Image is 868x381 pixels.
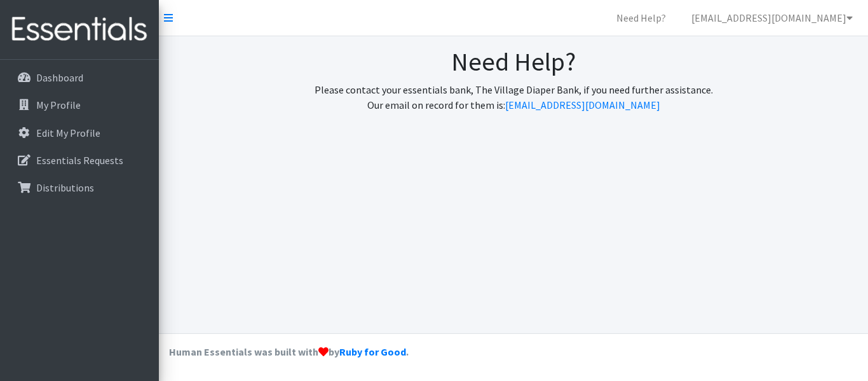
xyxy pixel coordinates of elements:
p: My Profile [36,99,81,111]
a: Ruby for Good [339,345,406,358]
a: [EMAIL_ADDRESS][DOMAIN_NAME] [505,99,660,111]
a: My Profile [5,92,154,118]
p: Dashboard [36,71,83,84]
a: [EMAIL_ADDRESS][DOMAIN_NAME] [681,5,863,31]
a: Dashboard [5,65,154,90]
a: Distributions [5,175,154,200]
p: Edit My Profile [36,127,100,139]
h1: Need Help? [169,46,858,77]
p: Essentials Requests [36,154,123,167]
p: Please contact your essentials bank, The Village Diaper Bank, if you need further assistance. Our... [169,82,858,113]
strong: Human Essentials was built with by . [169,345,409,358]
img: HumanEssentials [5,8,154,51]
a: Essentials Requests [5,148,154,173]
a: Edit My Profile [5,120,154,146]
p: Distributions [36,181,94,194]
a: Need Help? [606,5,676,31]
